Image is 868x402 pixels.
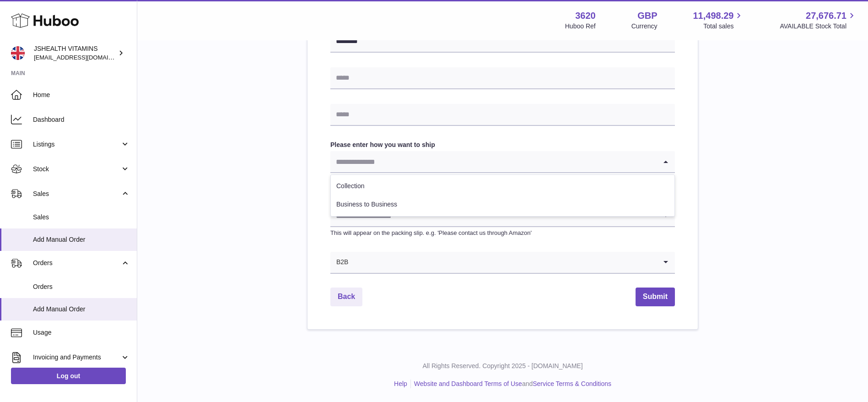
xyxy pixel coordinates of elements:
[533,380,611,387] a: Service Terms & Conditions
[331,177,674,196] li: Collection
[145,362,861,370] p: All Rights Reserved. Copyright 2025 - [DOMAIN_NAME]
[703,22,744,31] span: Total sales
[414,380,522,387] a: Website and Dashboard Terms of Use
[330,141,675,149] label: Please enter how you want to ship
[637,10,657,22] strong: GBP
[693,10,733,22] span: 11,498.29
[806,10,846,22] span: 27,676.71
[565,22,596,31] div: Huboo Ref
[33,190,120,198] span: Sales
[330,151,675,173] div: Search for option
[34,44,116,62] div: JSHEALTH VITAMINS
[33,305,130,314] span: Add Manual Order
[331,196,674,214] li: Business to Business
[330,288,362,306] a: Back
[11,46,25,60] img: internalAdmin-3620@internal.huboo.com
[33,259,120,267] span: Orders
[411,380,611,388] li: and
[780,10,857,31] a: 27,676.71 AVAILABLE Stock Total
[33,353,120,362] span: Invoicing and Payments
[33,91,130,99] span: Home
[330,151,657,172] input: Search for option
[330,229,675,237] p: This will appear on the packing slip. e.g. 'Please contact us through Amazon'
[33,235,130,244] span: Add Manual Order
[33,140,120,149] span: Listings
[693,10,744,31] a: 11,498.29 Total sales
[636,288,675,306] button: Submit
[33,328,130,337] span: Usage
[330,252,675,274] div: Search for option
[11,368,126,384] a: Log out
[33,115,130,124] span: Dashboard
[330,252,349,273] span: B2B
[631,22,658,31] div: Currency
[33,165,120,174] span: Stock
[33,213,130,222] span: Sales
[349,252,657,273] input: Search for option
[575,10,596,22] strong: 3620
[780,22,857,31] span: AVAILABLE Stock Total
[330,205,675,227] div: Search for option
[34,54,135,61] span: [EMAIL_ADDRESS][DOMAIN_NAME]
[33,282,130,291] span: Orders
[394,380,407,387] a: Help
